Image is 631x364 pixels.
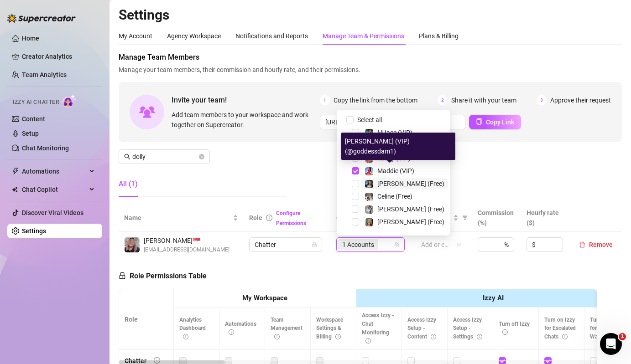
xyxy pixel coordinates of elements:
[477,334,482,339] span: info-circle
[316,317,343,340] span: Workspace Settings & Billing
[377,180,444,187] span: [PERSON_NAME] (Free)
[119,52,622,63] span: Manage Team Members
[124,154,130,160] span: search
[472,204,521,232] th: Commission (%)
[550,95,611,105] span: Approve their request
[377,129,412,136] span: MJaee (VIP)
[229,329,234,335] span: info-circle
[377,218,444,226] span: [PERSON_NAME] (Free)
[235,31,308,41] div: Notifications and Reports
[119,179,138,190] div: All (1)
[365,205,373,214] img: Kennedy (Free)
[438,95,448,105] span: 2
[144,236,229,246] span: [PERSON_NAME] 🇸🇬
[486,118,514,126] span: Copy Link
[22,130,39,137] a: Setup
[469,115,521,129] button: Copy Link
[451,95,516,105] span: Share it with your team
[579,241,585,248] span: delete
[199,154,204,159] button: close-circle
[274,334,280,339] span: info-circle
[419,31,459,41] div: Plans & Billing
[125,237,140,252] img: Dolly Faith Lou Hildore
[499,321,530,336] span: Turn off Izzy
[365,129,373,137] img: MJaee (VIP)
[600,333,622,355] iframe: Intercom live chat
[352,193,359,200] span: Select tree node
[365,193,373,201] img: Celine (Free)
[22,164,87,179] span: Automations
[354,115,386,125] span: Select all
[342,240,374,250] span: 1 Accounts
[352,218,359,226] span: Select tree node
[377,167,414,174] span: Maddie (VIP)
[63,94,77,108] img: AI Chatter
[320,95,330,105] span: 1
[22,49,95,64] a: Creator Analytics
[352,180,359,187] span: Select tree node
[365,218,373,226] img: Ellie (Free)
[266,215,272,221] span: info-circle
[377,205,444,213] span: [PERSON_NAME] (Free)
[431,334,436,339] span: info-circle
[22,182,87,197] span: Chat Copilot
[407,317,436,340] span: Access Izzy Setup - Content
[334,95,417,105] span: Copy the link from the bottom
[22,144,69,152] a: Chat Monitoring
[119,31,152,41] div: My Account
[502,329,508,335] span: info-circle
[335,334,341,339] span: info-circle
[249,214,262,221] span: Role
[119,272,126,279] span: lock
[242,294,287,302] strong: My Workspace
[338,239,378,250] span: 1 Accounts
[22,115,45,123] a: Content
[124,213,231,223] span: Name
[255,238,317,251] span: Chatter
[13,98,59,107] span: Izzy AI Chatter
[119,204,244,232] th: Name
[562,334,568,339] span: info-circle
[589,241,613,248] span: Remove
[12,168,19,175] span: thunderbolt
[352,129,359,136] span: Select tree node
[119,6,622,24] h2: Settings
[172,110,316,130] span: Add team members to your workspace and work together on Supercreator.
[172,94,320,106] span: Invite your team!
[183,334,188,339] span: info-circle
[544,317,576,340] span: Turn on Izzy for Escalated Chats
[590,317,621,340] span: Turn on Izzy for Time Wasters
[341,133,455,160] div: [PERSON_NAME] (VIP) (@goddessdam1)
[619,333,626,340] span: 1
[575,239,616,250] button: Remove
[225,321,256,336] span: Automations
[453,317,482,340] span: Access Izzy Setup - Settings
[7,14,76,23] img: logo-BBDzfeDw.svg
[336,213,396,223] span: Creator accounts
[276,210,306,226] a: Configure Permissions
[362,312,394,344] span: Access Izzy - Chat Monitoring
[179,317,206,340] span: Analytics Dashboard
[323,31,404,41] div: Manage Team & Permissions
[119,289,174,350] th: Role
[119,65,622,75] span: Manage your team members, their commission and hourly rate, and their permissions.
[154,357,160,364] span: info-circle
[12,186,18,193] img: Chat Copilot
[312,242,317,247] span: lock
[22,227,46,235] a: Settings
[119,271,207,282] h5: Role Permissions Table
[537,95,547,105] span: 3
[352,167,359,174] span: Select tree node
[476,118,482,125] span: copy
[462,215,468,220] span: filter
[483,294,504,302] strong: Izzy AI
[377,193,412,200] span: Celine (Free)
[394,242,400,247] span: team
[460,211,469,225] span: filter
[365,167,373,175] img: Maddie (VIP)
[132,152,197,162] input: Search members
[521,204,570,232] th: Hourly rate ($)
[365,338,371,343] span: info-circle
[22,209,83,216] a: Discover Viral Videos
